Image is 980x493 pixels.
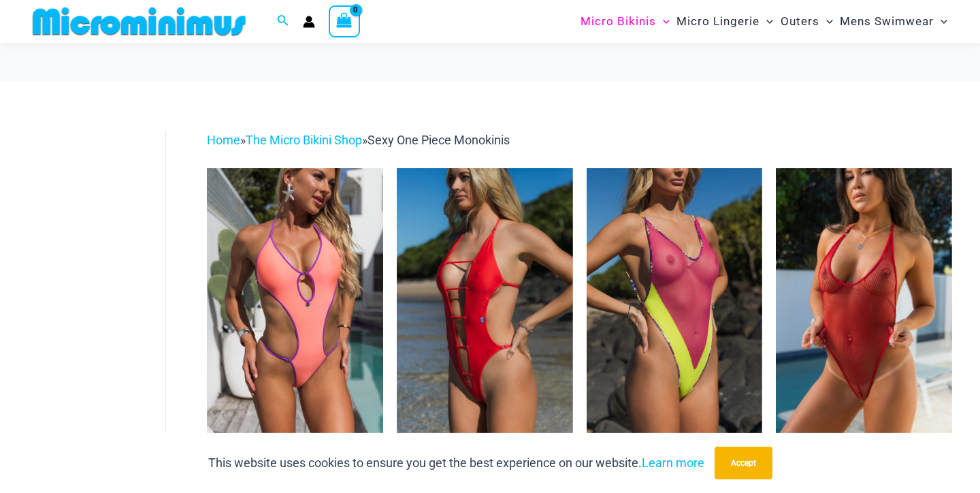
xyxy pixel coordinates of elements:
span: Micro Bikinis [581,4,656,39]
span: Menu Toggle [759,4,773,39]
span: Menu Toggle [819,4,833,39]
span: Micro Lingerie [676,4,759,39]
a: OutersMenu ToggleMenu Toggle [777,4,836,39]
span: Mens Swimwear [840,4,934,39]
img: Link Tangello 8650 One Piece Monokini 11 [397,168,573,432]
img: Wild Card Neon Bliss 819 One Piece 04 [207,168,383,432]
span: Outers [781,4,819,39]
a: Home [207,133,240,147]
a: Mens SwimwearMenu ToggleMenu Toggle [836,4,951,39]
button: Accept [715,447,772,479]
a: Micro BikinisMenu ToggleMenu Toggle [577,4,673,39]
a: Learn more [642,456,704,470]
img: MM SHOP LOGO FLAT [27,6,251,37]
span: Menu Toggle [934,4,947,39]
span: Sexy One Piece Monokinis [367,133,510,147]
p: This website uses cookies to ensure you get the best experience on our website. [208,453,704,473]
span: » » [207,133,510,147]
img: Coastal Bliss Leopard Sunset 827 One Piece Monokini 06 [587,168,763,432]
a: Link Tangello 8650 One Piece Monokini 11Link Tangello 8650 One Piece Monokini 12Link Tangello 865... [397,168,573,432]
a: Search icon link [277,13,289,30]
a: Summer Storm Red 8019 One Piece 04Summer Storm Red 8019 One Piece 03Summer Storm Red 8019 One Pie... [776,168,952,432]
a: The Micro Bikini Shop [246,133,362,147]
span: Menu Toggle [656,4,670,39]
a: Wild Card Neon Bliss 819 One Piece 04Wild Card Neon Bliss 819 One Piece 05Wild Card Neon Bliss 81... [207,168,383,432]
a: Coastal Bliss Leopard Sunset 827 One Piece Monokini 06Coastal Bliss Leopard Sunset 827 One Piece ... [587,168,763,432]
iframe: TrustedSite Certified [34,119,157,392]
a: View Shopping Cart, empty [329,5,360,37]
a: Account icon link [303,16,315,28]
img: Summer Storm Red 8019 One Piece 04 [776,168,952,432]
nav: Site Navigation [575,2,953,41]
a: Micro LingerieMenu ToggleMenu Toggle [673,4,777,39]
